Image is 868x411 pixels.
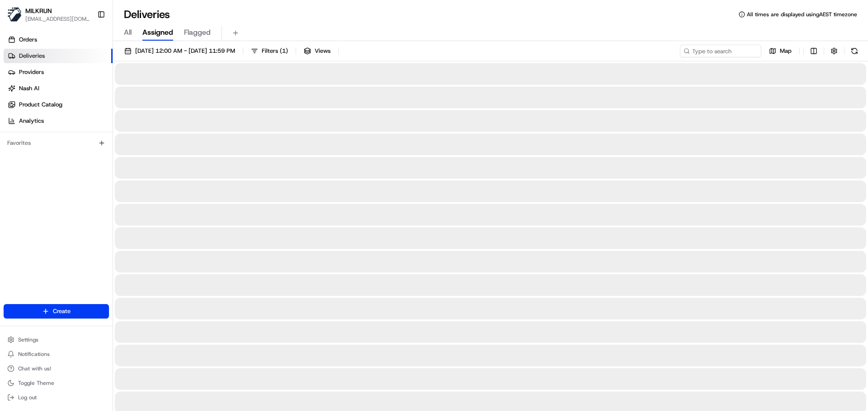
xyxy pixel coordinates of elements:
[25,15,90,23] button: [EMAIL_ADDRESS][DOMAIN_NAME]
[53,307,71,315] span: Create
[4,362,109,375] button: Chat with us!
[848,45,861,57] button: Refresh
[124,27,132,38] span: All
[4,391,109,404] button: Log out
[19,101,62,109] span: Product Catalog
[120,45,239,57] button: [DATE] 12:00 AM - [DATE] 11:59 PM
[4,81,113,96] a: Nash AI
[4,136,109,150] div: Favorites
[124,7,170,22] h1: Deliveries
[280,47,288,55] span: ( 1 )
[680,45,761,57] input: Type to search
[19,68,44,76] span: Providers
[4,377,109,389] button: Toggle Theme
[25,6,52,15] button: MILKRUN
[780,47,792,55] span: Map
[142,27,173,38] span: Assigned
[18,351,50,358] span: Notifications
[4,333,109,346] button: Settings
[4,49,113,63] a: Deliveries
[135,47,235,55] span: [DATE] 12:00 AM - [DATE] 11:59 PM
[19,117,44,125] span: Analytics
[19,52,45,60] span: Deliveries
[4,97,113,112] a: Product Catalog
[4,32,113,47] a: Orders
[4,304,109,319] button: Create
[747,11,857,18] span: All times are displayed using AEST timezone
[4,114,113,128] a: Analytics
[18,379,54,387] span: Toggle Theme
[18,365,51,372] span: Chat with us!
[19,36,37,44] span: Orders
[18,336,38,343] span: Settings
[765,45,796,57] button: Map
[184,27,211,38] span: Flagged
[315,47,330,55] span: Views
[7,7,22,22] img: MILKRUN
[4,65,113,79] a: Providers
[4,348,109,360] button: Notifications
[300,45,335,57] button: Views
[19,84,39,92] span: Nash AI
[18,394,37,401] span: Log out
[247,45,292,57] button: Filters(1)
[262,47,288,55] span: Filters
[4,4,94,25] button: MILKRUNMILKRUN[EMAIL_ADDRESS][DOMAIN_NAME]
